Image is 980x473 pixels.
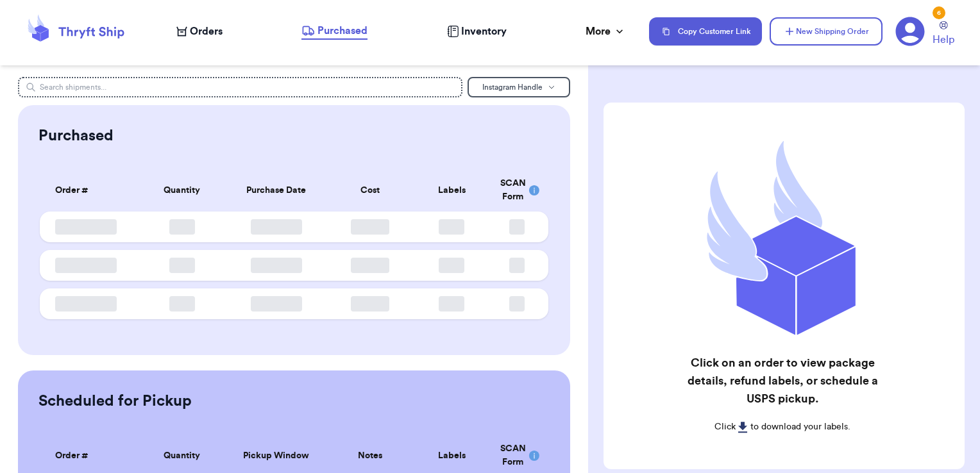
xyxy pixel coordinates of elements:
[40,169,142,212] th: Order #
[500,177,533,204] div: SCAN Form
[38,126,114,146] h2: Purchased
[317,23,367,38] span: Purchased
[190,24,223,39] span: Orders
[330,169,411,212] th: Cost
[482,83,543,91] span: Instagram Handle
[301,23,367,40] a: Purchased
[933,6,945,19] div: 6
[500,442,533,469] div: SCAN Form
[176,24,223,39] a: Orders
[770,17,883,46] button: New Shipping Order
[586,24,626,39] div: More
[411,169,493,212] th: Labels
[141,169,223,212] th: Quantity
[681,354,884,408] h2: Click on an order to view package details, refund labels, or schedule a USPS pickup.
[223,169,330,212] th: Purchase Date
[18,77,463,97] input: Search shipments...
[681,420,884,433] p: Click to download your labels.
[895,17,925,46] a: 6
[933,32,954,47] span: Help
[447,24,507,39] a: Inventory
[38,391,192,411] h2: Scheduled for Pickup
[649,17,762,46] button: Copy Customer Link
[933,21,954,47] a: Help
[461,24,507,39] span: Inventory
[468,77,570,97] button: Instagram Handle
